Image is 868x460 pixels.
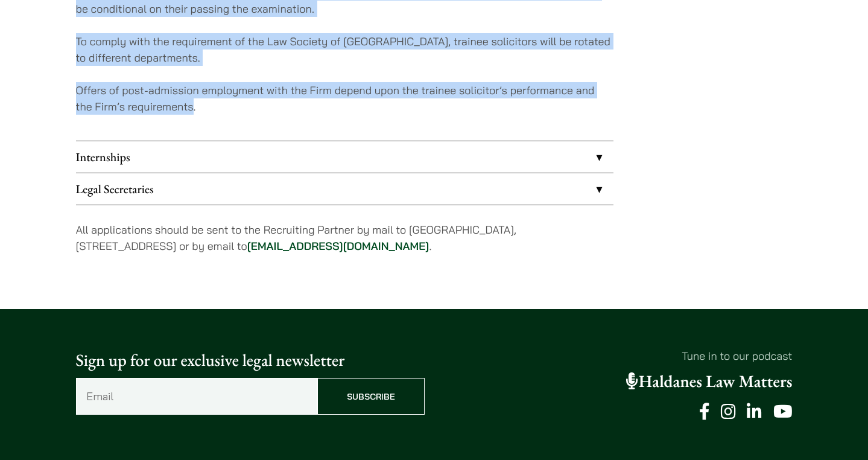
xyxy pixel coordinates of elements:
[76,222,613,254] p: All applications should be sent to the Recruiting Partner by mail to [GEOGRAPHIC_DATA], [STREET_A...
[76,33,613,66] p: To comply with the requirement of the Law Society of [GEOGRAPHIC_DATA], trainee solicitors will b...
[76,173,613,205] a: Legal Secretaries
[76,141,613,173] a: Internships
[247,239,429,253] a: [EMAIL_ADDRESS][DOMAIN_NAME]
[444,348,793,364] p: Tune in to our podcast
[626,371,793,392] a: Haldanes Law Matters
[76,348,425,373] p: Sign up for our exclusive legal newsletter
[76,378,317,415] input: Email
[317,378,425,415] input: Subscribe
[76,82,613,115] p: Offers of post-admission employment with the Firm depend upon the trainee solicitor’s performance...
